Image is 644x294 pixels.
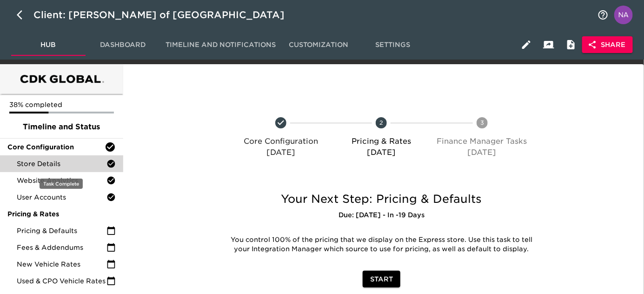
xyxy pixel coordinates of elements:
[17,159,106,168] span: Store Details
[17,193,106,202] span: User Accounts
[436,136,529,147] p: Finance Manager Tasks
[7,142,105,152] span: Core Configuration
[219,210,544,220] h6: Due: [DATE] - In -19 Days
[219,192,544,207] h5: Your Next Step: Pricing & Defaults
[226,235,537,254] p: You control 100% of the pricing that we display on the Express store. Use this task to tell your ...
[91,39,154,51] span: Dashboard
[361,39,425,51] span: Settings
[166,39,276,51] span: Timeline and Notifications
[582,36,633,53] button: Share
[379,119,383,126] text: 2
[9,100,114,109] p: 38% completed
[592,4,614,26] button: notifications
[234,136,327,147] p: Core Configuration
[590,39,625,51] span: Share
[560,33,582,56] button: Internal Notes and Comments
[436,147,529,158] p: [DATE]
[234,147,327,158] p: [DATE]
[538,33,560,56] button: Client View
[17,276,106,286] span: Used & CPO Vehicle Rates
[17,176,106,185] span: Website Analytics
[335,136,428,147] p: Pricing & Rates
[17,39,80,51] span: Hub
[17,226,106,235] span: Pricing & Defaults
[370,274,393,285] span: Start
[363,271,400,288] button: Start
[17,260,106,269] span: New Vehicle Rates
[480,119,484,126] text: 3
[287,39,350,51] span: Customization
[33,7,298,22] div: Client: [PERSON_NAME] of [GEOGRAPHIC_DATA]
[7,121,116,133] span: Timeline and Status
[614,6,633,24] img: Profile
[17,243,106,252] span: Fees & Addendums
[335,147,428,158] p: [DATE]
[515,33,538,56] button: Edit Hub
[7,209,116,219] span: Pricing & Rates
